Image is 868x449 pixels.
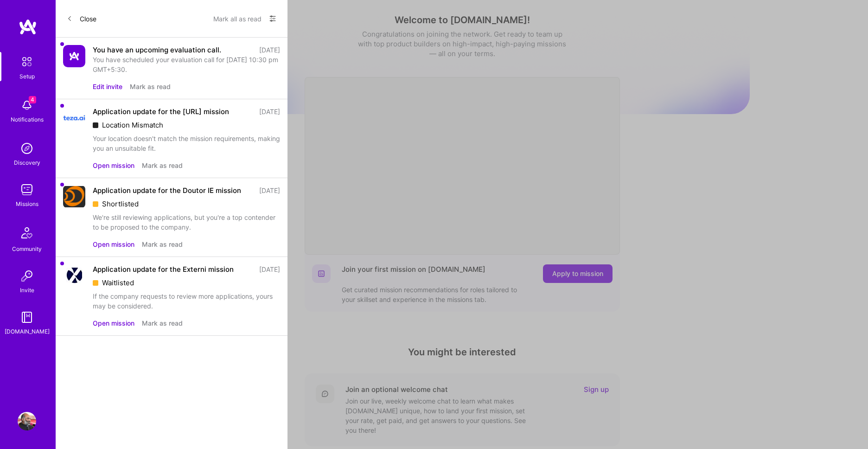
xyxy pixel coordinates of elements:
[15,412,38,430] a: User Avatar
[18,139,36,158] img: discovery
[12,244,42,254] div: Community
[259,45,280,55] div: [DATE]
[142,160,183,170] button: Mark as read
[93,186,241,195] div: Application update for the Doutor IE mission
[93,120,280,130] div: Location Mismatch
[63,45,85,67] img: Company Logo
[93,278,280,288] div: Waitlisted
[213,11,262,26] button: Mark all as read
[18,412,36,430] img: User Avatar
[19,19,37,35] img: logo
[93,264,234,274] div: Application update for the Externi mission
[18,308,36,327] img: guide book
[63,107,85,129] img: Company Logo
[93,318,134,328] button: Open mission
[18,267,36,285] img: Invite
[17,52,37,71] img: setup
[93,291,280,311] div: If the company requests to review more applications, yours may be considered.
[93,212,280,232] div: We're still reviewing applications, but you're a top contender to be proposed to the company.
[93,45,221,55] div: You have an upcoming evaluation call.
[19,71,35,81] div: Setup
[5,327,50,336] div: [DOMAIN_NAME]
[16,199,38,209] div: Missions
[142,318,183,328] button: Mark as read
[93,107,229,116] div: Application update for the [URL] mission
[142,239,183,249] button: Mark as read
[93,55,280,74] div: You have scheduled your evaluation call for [DATE] 10:30 pm GMT+5:30.
[14,158,40,167] div: Discovery
[93,160,134,170] button: Open mission
[130,82,171,91] button: Mark as read
[93,239,134,249] button: Open mission
[93,199,280,209] div: Shortlisted
[67,11,96,26] button: Close
[66,268,82,283] img: Company Logo
[259,264,280,274] div: [DATE]
[18,180,36,199] img: teamwork
[63,186,85,207] img: Company Logo
[20,285,34,295] div: Invite
[93,134,280,153] div: Your location doesn't match the mission requirements, making you an unsuitable fit.
[259,186,280,195] div: [DATE]
[93,82,122,91] button: Edit invite
[16,222,38,244] img: Community
[259,107,280,116] div: [DATE]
